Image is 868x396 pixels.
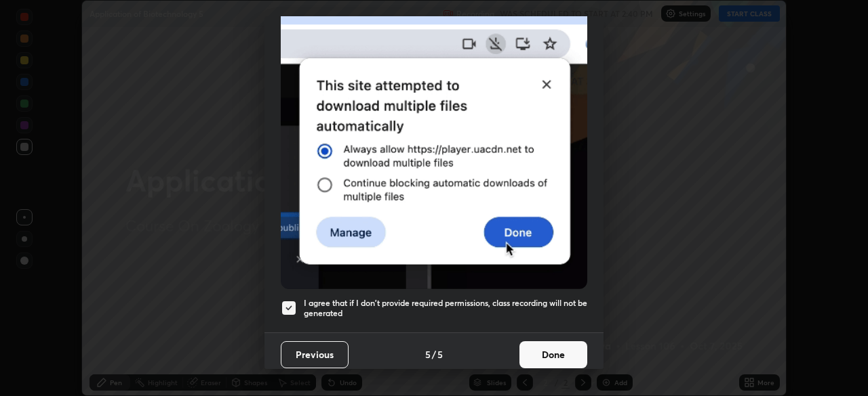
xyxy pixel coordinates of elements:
h4: 5 [437,347,443,361]
button: Done [519,341,587,368]
h4: 5 [425,347,431,361]
button: Previous [281,341,349,368]
h5: I agree that if I don't provide required permissions, class recording will not be generated [304,298,587,319]
h4: / [432,347,436,361]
